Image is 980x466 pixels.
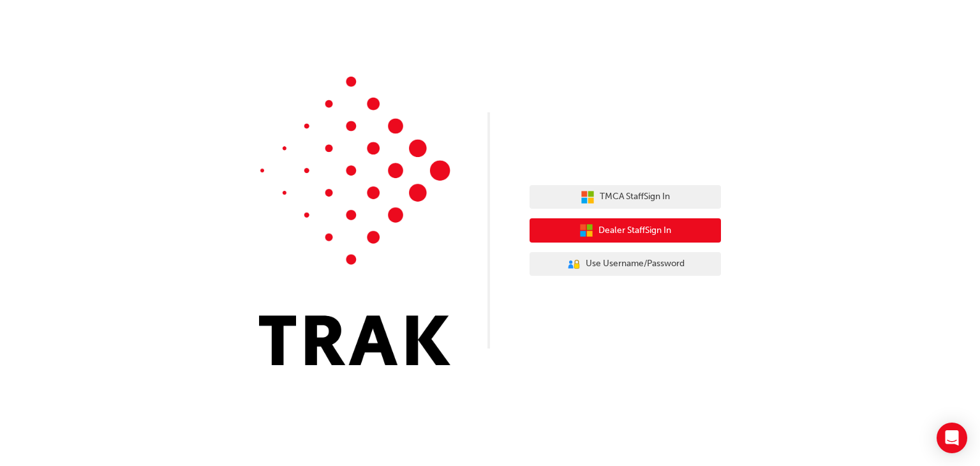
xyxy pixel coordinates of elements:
[530,218,721,243] button: Dealer StaffSign In
[530,185,721,209] button: TMCA StaffSign In
[586,257,685,271] span: Use Username/Password
[600,190,670,204] span: TMCA Staff Sign In
[259,77,450,365] img: Trak
[598,223,671,238] span: Dealer Staff Sign In
[937,423,967,453] div: Open Intercom Messenger
[530,252,721,276] button: Use Username/Password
